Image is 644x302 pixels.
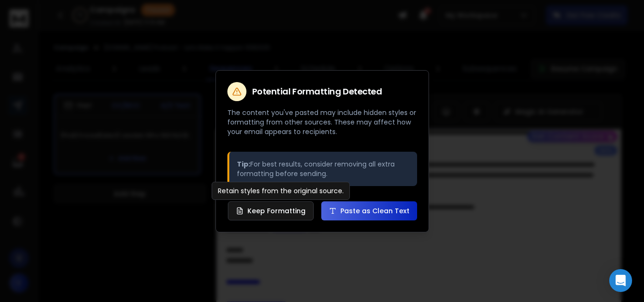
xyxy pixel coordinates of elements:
[228,201,314,220] button: Keep Formatting
[321,201,417,220] button: Paste as Clean Text
[212,182,350,200] div: Retain styles from the original source.
[252,87,382,96] h2: Potential Formatting Detected
[609,269,632,292] div: Open Intercom Messenger
[237,159,409,178] p: For best results, consider removing all extra formatting before sending.
[227,108,417,136] p: The content you've pasted may include hidden styles or formatting from other sources. These may a...
[237,159,250,169] strong: Tip:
